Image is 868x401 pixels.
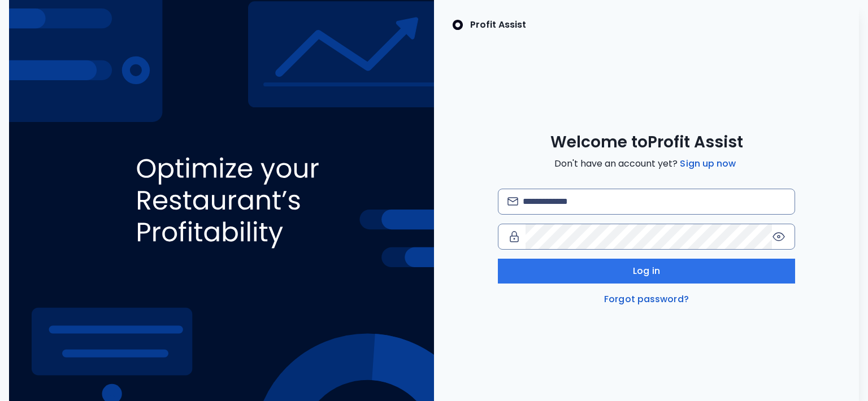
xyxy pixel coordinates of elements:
[550,132,743,152] span: Welcome to Profit Assist
[498,259,796,284] button: Log in
[633,264,660,278] span: Log in
[602,293,691,306] a: Forgot password?
[554,157,738,171] span: Don't have an account yet?
[507,197,518,206] img: email
[678,157,738,171] a: Sign up now
[452,18,463,32] img: SpotOn Logo
[470,18,526,32] p: Profit Assist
